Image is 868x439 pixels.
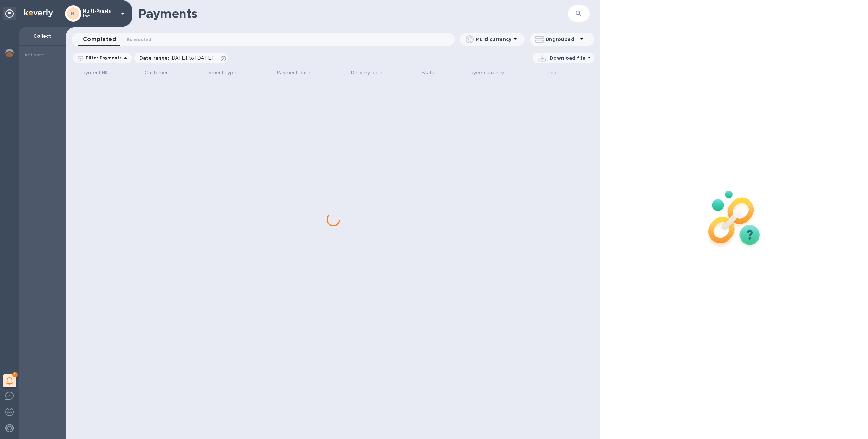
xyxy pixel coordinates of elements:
[422,69,437,76] p: Status
[170,55,213,61] span: [DATE] to [DATE]
[422,69,446,76] span: Status
[127,36,151,43] span: Scheduled
[83,55,122,61] p: Filter Payments
[546,69,566,76] span: Paid
[476,36,511,43] p: Multi currency
[3,7,16,20] div: Unpin categories
[202,69,245,76] span: Payment type
[24,52,44,57] b: Activate
[550,55,585,61] p: Download file
[138,6,499,21] h1: Payments
[277,69,311,76] p: Payment date
[139,55,217,61] p: Date range :
[83,9,117,18] p: Multi-Panels Inc
[467,69,513,76] span: Payee currency
[202,69,236,76] p: Payment type
[71,11,76,16] b: MI
[134,53,228,63] div: Date range:[DATE] to [DATE]
[83,35,116,44] span: Completed
[546,36,578,43] p: Ungrouped
[79,69,107,76] p: Payment №
[79,69,116,76] span: Payment №
[145,69,168,76] p: Customer
[24,9,53,17] img: Logo
[546,69,557,76] p: Paid
[351,69,382,76] p: Delivery date
[277,69,319,76] span: Payment date
[467,69,504,76] p: Payee currency
[145,69,177,76] span: Customer
[12,372,18,377] span: 1
[351,69,391,76] span: Delivery date
[24,33,60,39] p: Collect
